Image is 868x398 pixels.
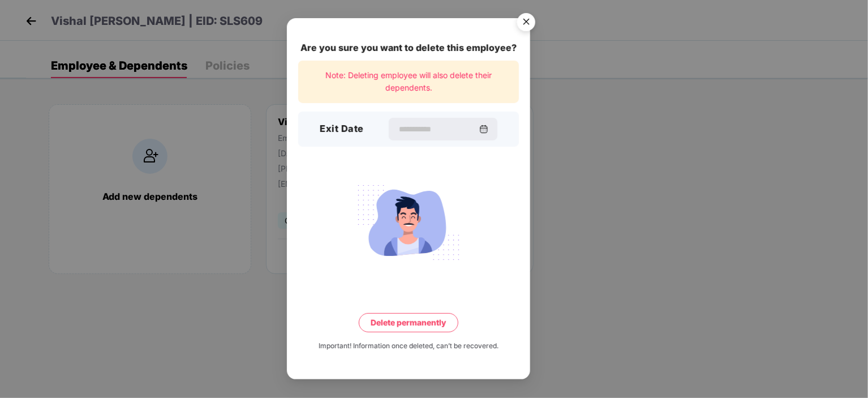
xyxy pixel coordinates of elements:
[320,122,364,137] h3: Exit Date
[479,125,488,134] img: svg+xml;base64,PHN2ZyBpZD0iQ2FsZW5kYXItMzJ4MzIiIHhtbG5zPSJodHRwOi8vd3d3LnczLm9yZy8yMDAwL3N2ZyIgd2...
[345,178,472,267] img: svg+xml;base64,PHN2ZyB4bWxucz0iaHR0cDovL3d3dy53My5vcmcvMjAwMC9zdmciIHdpZHRoPSIyMjQiIGhlaWdodD0iMT...
[298,61,519,103] div: Note: Deleting employee will also delete their dependents.
[359,313,458,332] button: Delete permanently
[319,341,499,352] div: Important! Information once deleted, can’t be recovered.
[298,41,519,55] div: Are you sure you want to delete this employee?
[510,8,542,40] img: svg+xml;base64,PHN2ZyB4bWxucz0iaHR0cDovL3d3dy53My5vcmcvMjAwMC9zdmciIHdpZHRoPSI1NiIgaGVpZ2h0PSI1Ni...
[510,7,541,38] button: Close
